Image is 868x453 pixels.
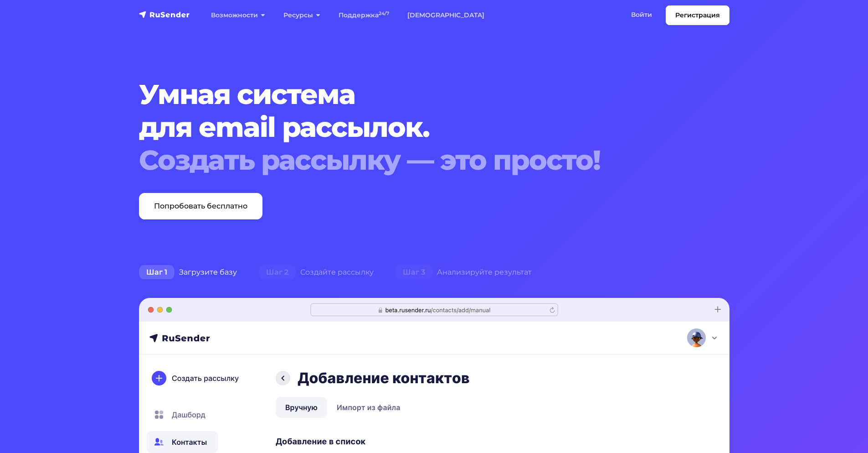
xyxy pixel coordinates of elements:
[248,263,385,281] div: Создайте рассылку
[139,144,679,177] div: Создать рассылку — это просто!
[666,5,729,25] a: Регистрация
[139,10,190,19] img: RuSender
[395,265,432,280] span: Шаг 3
[385,263,543,281] div: Анализируйте результат
[379,10,389,16] sup: 24/7
[398,6,493,25] a: [DEMOGRAPHIC_DATA]
[202,6,274,25] a: Возможности
[622,5,661,24] a: Войти
[329,6,398,25] a: Поддержка24/7
[139,193,262,219] a: Попробовать бесплатно
[274,6,329,25] a: Ресурсы
[128,263,248,281] div: Загрузите базу
[139,78,679,177] h1: Умная система для email рассылок.
[139,265,175,280] span: Шаг 1
[259,265,296,280] span: Шаг 2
